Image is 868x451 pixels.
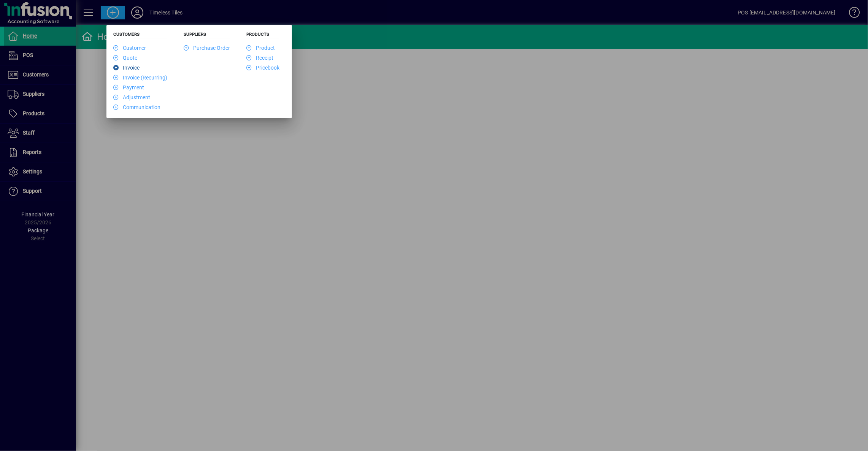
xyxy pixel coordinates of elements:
[184,45,230,51] a: Purchase Order
[113,55,137,61] a: Quote
[246,32,279,39] h5: Products
[113,84,144,91] a: Payment
[113,65,140,71] a: Invoice
[113,75,167,81] a: Invoice (Recurring)
[246,65,279,71] a: Pricebook
[246,55,273,61] a: Receipt
[246,45,275,51] a: Product
[113,45,146,51] a: Customer
[113,104,160,110] a: Communication
[184,32,230,39] h5: Suppliers
[113,94,150,100] a: Adjustment
[113,32,167,39] h5: Customers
